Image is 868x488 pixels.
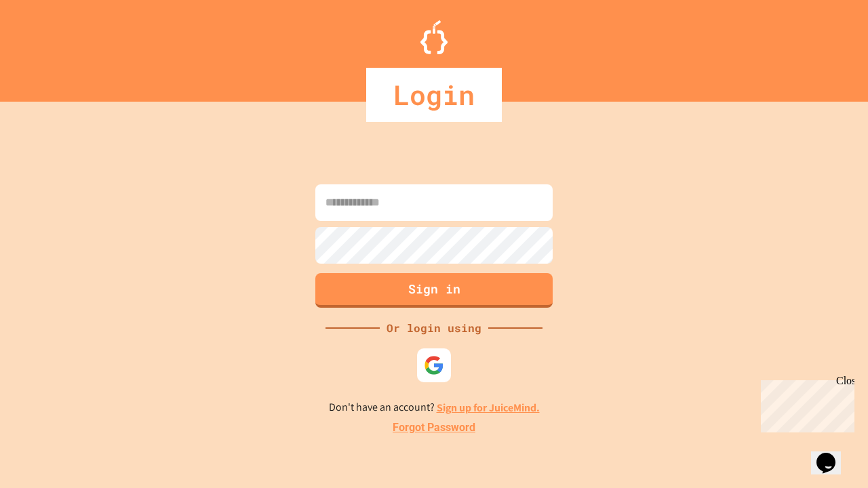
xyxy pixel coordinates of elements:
a: Sign up for JuiceMind. [437,401,540,415]
a: Forgot Password [393,420,475,436]
div: Chat with us now!Close [5,5,94,86]
div: Login [366,68,502,122]
div: Or login using [380,320,488,336]
iframe: chat widget [755,375,854,432]
iframe: chat widget [811,434,854,474]
p: Don't have an account? [329,399,540,416]
button: Sign in [315,273,553,308]
img: Logo.svg [420,20,448,54]
img: google-icon.svg [424,355,444,375]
